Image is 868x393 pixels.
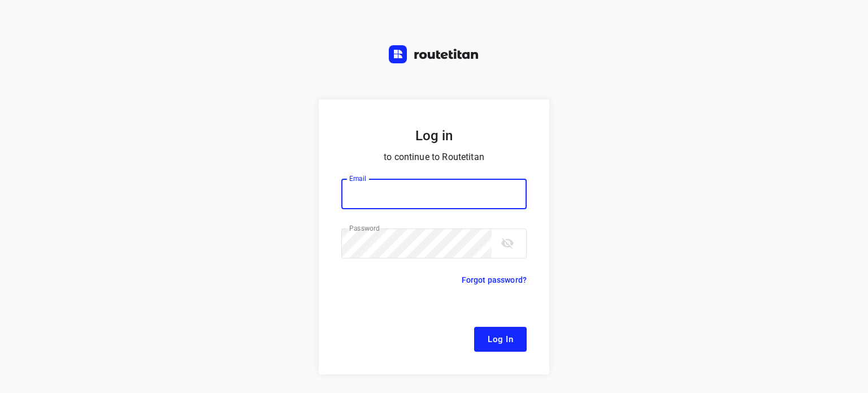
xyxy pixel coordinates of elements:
[474,327,527,352] button: Log In
[389,45,479,63] img: Routetitan
[496,232,519,254] button: toggle password visibility
[341,127,527,145] h5: Log in
[341,149,527,165] p: to continue to Routetitan
[462,273,527,287] p: Forgot password?
[488,332,513,347] span: Log In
